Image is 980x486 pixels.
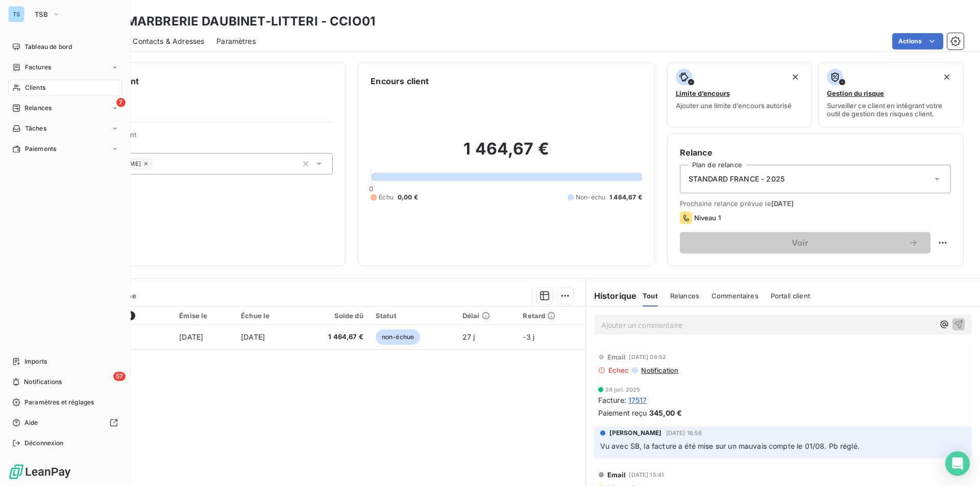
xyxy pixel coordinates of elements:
[771,199,794,208] span: [DATE]
[24,418,38,427] span: Aide
[666,430,702,436] span: [DATE] 16:56
[369,185,373,193] span: 0
[607,471,626,479] span: Email
[462,312,511,320] div: Délai
[90,12,375,31] h3: SARL MARBRERIE DAUBINET-LITTERI - CCIO01
[643,292,658,300] span: Tout
[892,33,943,49] button: Actions
[371,75,429,87] h6: Encours client
[523,332,534,341] span: -3 j
[24,439,64,448] span: Déconnexion
[605,387,641,393] span: 24 juil. 2025
[113,372,126,381] span: 57
[24,42,72,52] span: Tableau de bord
[694,214,721,222] span: Niveau 1
[24,398,94,407] span: Paramètres et réglages
[598,395,626,405] span: Facture :
[689,174,785,184] span: STANDARD FRANCE - 2025
[462,332,475,341] span: 27 j
[586,290,637,302] h6: Historique
[598,407,647,418] span: Paiement reçu
[241,332,265,341] span: [DATE]
[523,312,579,320] div: Retard
[25,83,45,92] span: Clients
[576,193,605,202] span: Non-échu
[25,144,56,154] span: Paiements
[692,239,908,247] span: Voir
[304,332,363,342] span: 1 464,67 €
[670,292,699,300] span: Relances
[629,472,664,478] span: [DATE] 15:41
[607,353,626,361] span: Email
[771,292,810,300] span: Portail client
[24,104,52,113] span: Relances
[629,354,666,360] span: [DATE] 08:52
[649,407,682,418] span: 345,00 €
[827,89,884,97] span: Gestion du risque
[667,62,813,127] button: Limite d’encoursAjouter une limite d’encours autorisé
[62,75,333,87] h6: Informations client
[600,442,860,450] span: Vu avec SB, la facture a été mise sur un mauvais compte le 01/08. Pb réglé.
[82,131,333,145] span: Propriétés Client
[152,159,160,168] input: Ajouter une valeur
[25,63,51,72] span: Factures
[379,193,394,202] span: Échu
[8,415,122,431] a: Aide
[133,36,204,46] span: Contacts & Adresses
[680,232,930,253] button: Voir
[216,36,256,46] span: Paramètres
[628,395,647,405] span: 17517
[676,89,730,97] span: Limite d’encours
[680,146,951,159] h6: Relance
[398,193,418,202] span: 0,00 €
[680,199,951,208] span: Prochaine relance prévue le
[179,332,203,341] span: [DATE]
[712,292,758,300] span: Commentaires
[8,6,24,22] div: TS
[640,366,678,374] span: Notification
[676,101,792,110] span: Ajouter une limite d’encours autorisé
[179,312,229,320] div: Émise le
[25,124,46,133] span: Tâches
[945,451,970,476] div: Open Intercom Messenger
[376,312,450,320] div: Statut
[24,357,47,366] span: Imports
[116,98,126,107] span: 7
[371,139,642,169] h2: 1 464,67 €
[609,193,642,202] span: 1 464,67 €
[35,10,48,18] span: TSB
[818,62,964,127] button: Gestion du risqueSurveiller ce client en intégrant votre outil de gestion des risques client.
[609,428,662,438] span: [PERSON_NAME]
[608,366,629,374] span: Echec
[8,464,71,480] img: Logo LeanPay
[376,329,420,345] span: non-échue
[827,101,955,118] span: Surveiller ce client en intégrant votre outil de gestion des risques client.
[304,312,363,320] div: Solde dû
[241,312,291,320] div: Échue le
[24,377,62,387] span: Notifications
